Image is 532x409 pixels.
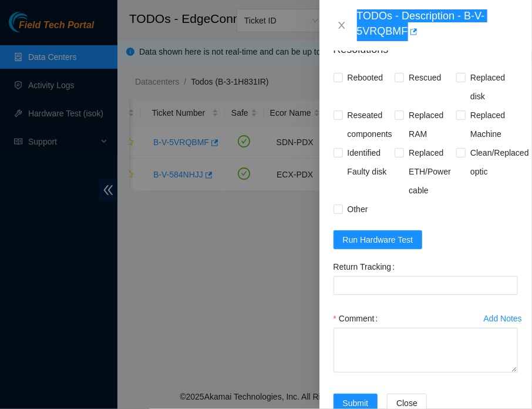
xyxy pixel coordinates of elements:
[484,314,522,323] div: Add Notes
[404,106,456,143] span: Replaced RAM
[357,9,518,41] div: TODOs - Description - B-V-5VRQBMF
[343,68,388,87] span: Rebooted
[466,68,518,106] span: Replaced disk
[334,328,518,373] textarea: Comment
[343,106,397,143] span: Reseated components
[404,68,446,87] span: Rescued
[334,257,400,276] label: Return Tracking
[483,309,523,328] button: Add Notes
[334,276,518,295] input: Return Tracking
[343,200,373,219] span: Other
[343,143,395,181] span: Identified Faulty disk
[334,309,383,328] label: Comment
[334,20,350,31] button: Close
[337,21,346,30] span: close
[343,233,413,246] span: Run Hardware Test
[404,143,456,200] span: Replaced ETH/Power cable
[466,106,518,143] span: Replaced Machine
[334,230,423,249] button: Run Hardware Test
